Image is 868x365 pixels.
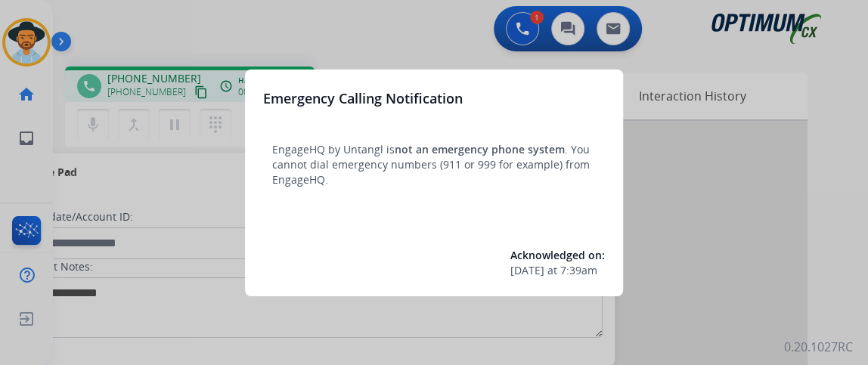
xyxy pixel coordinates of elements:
div: at [510,263,605,278]
p: EngageHQ by Untangl is . You cannot dial emergency numbers (911 or 999 for example) from EngageHQ. [272,142,596,187]
span: [DATE] [510,263,544,278]
p: 0.20.1027RC [784,338,853,356]
span: Acknowledged on: [510,248,605,262]
span: 7:39am [560,263,597,278]
span: not an emergency phone system [395,142,565,156]
h3: Emergency Calling Notification [263,88,463,109]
